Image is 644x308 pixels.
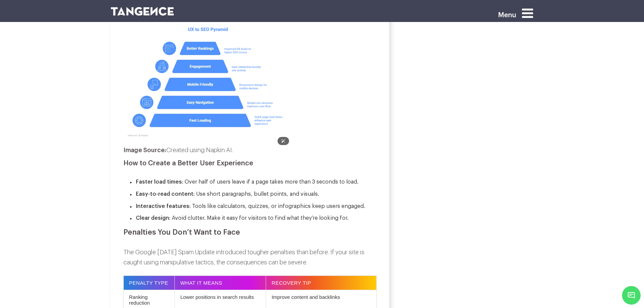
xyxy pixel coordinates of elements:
li: : Use short paragraphs, bullet points, and visuals. [130,190,377,199]
li: : Avoid clutter. Make it easy for visitors to find what they’re looking for. [130,214,377,223]
strong: Image Source: [123,147,166,153]
strong: Easy-to-read content [136,191,193,197]
h2: Penalties You Don’t Want to Face [123,228,377,236]
img: logo SVG [111,7,174,16]
h3: How to Create a Better User Experience [123,160,377,167]
img: UX to SEO Pyramid showing how fast loading, easy navigation, mobile friendly design, and engageme... [123,17,292,141]
strong: Recovery Tip [271,280,311,286]
strong: Interactive features [136,204,189,209]
strong: Penalty Type [129,280,168,286]
strong: Faster load times [136,179,182,185]
p: The Google [DATE] Spam Update introduced tougher penalties than before. If your site is caught us... [123,247,377,268]
strong: What It Means [180,280,222,286]
p: Created using Napkin AI. [123,145,377,156]
span: Chat Widget [622,286,641,305]
li: : Tools like calculators, quizzes, or infographics keep users engaged. [130,202,377,211]
strong: Clear design [136,215,169,221]
li: : Over half of users leave if a page takes more than 3 seconds to load. [130,178,377,187]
